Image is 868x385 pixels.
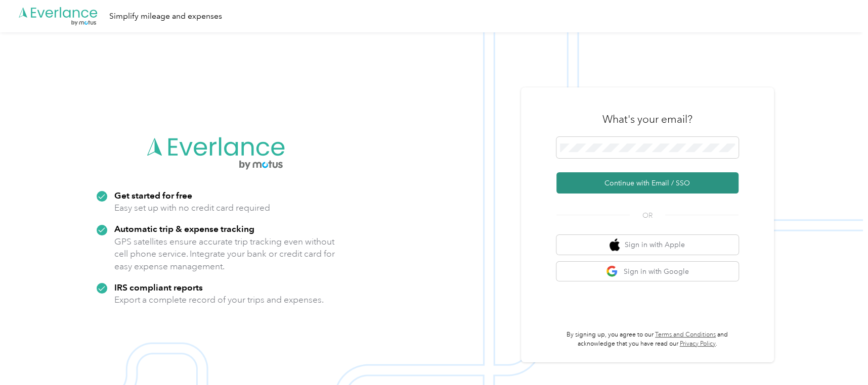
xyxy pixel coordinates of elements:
p: Export a complete record of your trips and expenses. [114,294,324,306]
button: Continue with Email / SSO [556,172,739,194]
div: Simplify mileage and expenses [109,10,222,23]
img: google logo [606,265,619,278]
a: Privacy Policy [680,340,716,348]
span: OR [630,210,665,221]
img: apple logo [610,238,620,251]
h3: What's your email? [602,112,692,126]
button: apple logoSign in with Apple [556,235,739,255]
strong: Automatic trip & expense tracking [114,223,254,234]
strong: IRS compliant reports [114,282,203,293]
p: Easy set up with no credit card required [114,202,270,214]
p: GPS satellites ensure accurate trip tracking even without cell phone service. Integrate your bank... [114,235,335,273]
a: Terms and Conditions [655,331,716,339]
button: google logoSign in with Google [556,262,739,281]
strong: Get started for free [114,190,192,201]
p: By signing up, you agree to our and acknowledge that you have read our . [556,330,739,348]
